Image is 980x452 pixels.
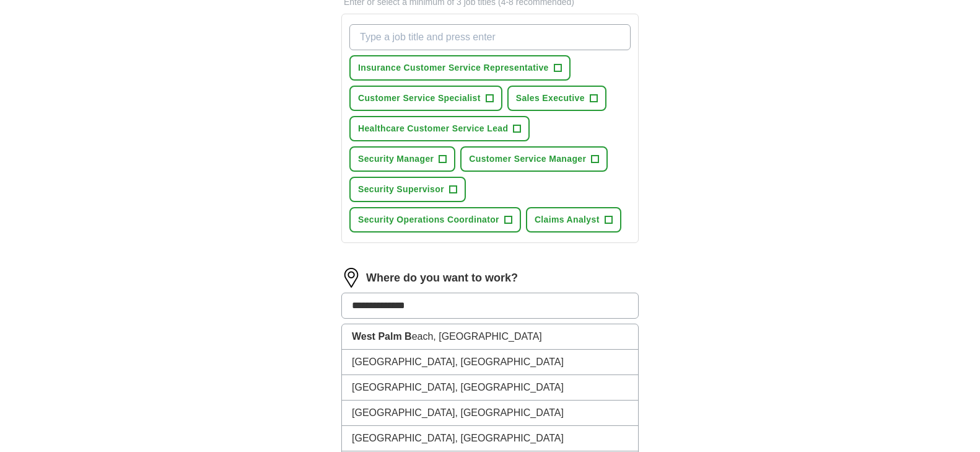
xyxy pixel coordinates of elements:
[349,116,530,141] button: Healthcare Customer Service Lead
[358,122,508,135] span: Healthcare Customer Service Lead
[349,86,502,111] button: Customer Service Specialist
[507,86,606,111] button: Sales Executive
[358,183,444,196] span: Security Supervisor
[342,375,638,401] li: [GEOGRAPHIC_DATA], [GEOGRAPHIC_DATA]
[352,331,412,342] strong: West Palm B
[535,213,600,226] span: Claims Analyst
[349,146,455,172] button: Security Manager
[342,350,638,375] li: [GEOGRAPHIC_DATA], [GEOGRAPHIC_DATA]
[342,401,638,426] li: [GEOGRAPHIC_DATA], [GEOGRAPHIC_DATA]
[342,426,638,451] li: [GEOGRAPHIC_DATA], [GEOGRAPHIC_DATA]
[358,153,434,166] span: Security Manager
[349,207,521,233] button: Security Operations Coordinator
[358,92,481,105] span: Customer Service Specialist
[349,24,631,50] input: Type a job title and press enter
[349,55,571,81] button: Insurance Customer Service Representative
[358,61,549,74] span: Insurance Customer Service Representative
[526,207,621,233] button: Claims Analyst
[516,92,585,105] span: Sales Executive
[469,153,586,166] span: Customer Service Manager
[460,146,608,172] button: Customer Service Manager
[366,270,518,286] label: Where do you want to work?
[342,324,638,350] li: each, [GEOGRAPHIC_DATA]
[358,213,499,226] span: Security Operations Coordinator
[341,268,361,288] img: location.png
[349,177,466,202] button: Security Supervisor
